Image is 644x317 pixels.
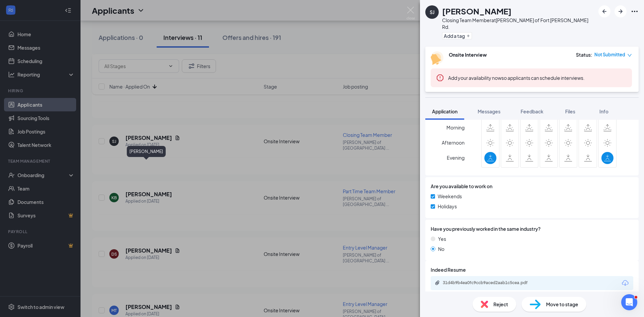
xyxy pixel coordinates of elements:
[438,235,446,243] span: Yes
[478,108,500,114] span: Messages
[431,182,492,190] span: Are you available to work on
[466,34,470,38] svg: Plus
[438,245,444,253] span: No
[436,74,444,82] svg: Error
[443,280,537,285] div: 31d4b9b4ea0fc9ccb9aced2aab1c5cea.pdf
[621,294,637,310] iframe: Intercom live chat
[627,53,632,58] span: down
[438,193,462,200] span: Weekends
[447,152,465,164] span: Evening
[521,108,543,114] span: Feedback
[594,51,625,58] span: Not Submitted
[598,5,610,17] button: ArrowLeftNew
[435,280,440,285] svg: Paperclip
[442,5,512,17] h1: [PERSON_NAME]
[438,203,457,210] span: Holidays
[449,52,487,58] b: Onsite Interview
[448,75,585,81] span: so applicants can schedule interviews.
[599,108,608,114] span: Info
[435,280,543,286] a: Paperclip31d4b9b4ea0fc9ccb9aced2aab1c5cea.pdf
[600,7,608,15] svg: ArrowLeftNew
[442,17,595,30] div: Closing Team Member at [PERSON_NAME] of Fort [PERSON_NAME] Rd.
[631,7,639,15] svg: Ellipses
[565,108,575,114] span: Files
[442,137,465,149] span: Afternoon
[430,9,434,15] div: SJ
[446,121,465,134] span: Morning
[432,108,458,114] span: Application
[442,32,472,39] button: PlusAdd a tag
[621,279,629,287] svg: Download
[431,225,541,232] span: Have you previously worked in the same industry?
[431,266,466,273] span: Indeed Resume
[546,301,578,308] span: Move to stage
[493,301,508,308] span: Reject
[127,146,166,157] div: [PERSON_NAME]
[614,5,627,17] button: ArrowRight
[616,7,625,15] svg: ArrowRight
[448,74,501,81] button: Add your availability now
[576,51,592,58] div: Status :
